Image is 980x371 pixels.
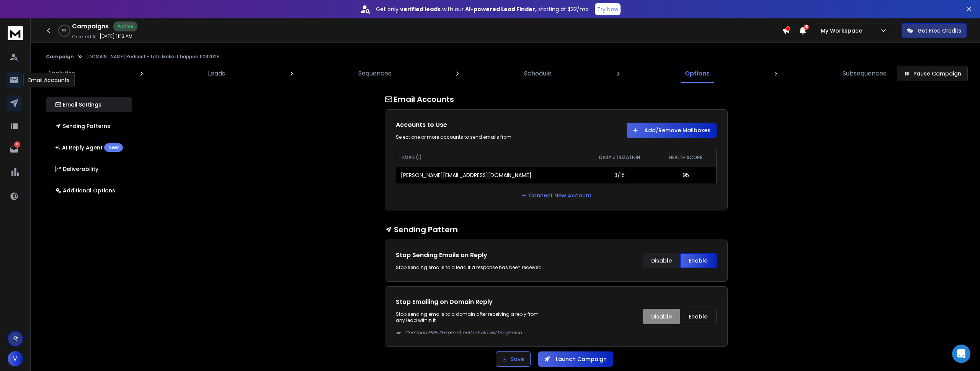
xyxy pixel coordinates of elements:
[8,26,23,40] img: logo
[804,25,809,30] span: 15
[838,64,891,83] a: Subsequences
[47,69,75,78] p: Analytics
[396,264,549,271] div: Stop sending emails to a lead if a response has been received
[843,69,886,78] p: Subsequences
[385,94,728,105] h1: Email Accounts
[43,64,80,83] a: Analytics
[55,101,101,108] p: Email Settings
[8,351,23,366] button: V
[354,64,396,83] a: Sequences
[46,183,132,198] button: Additional Options
[521,192,591,199] a: Connect New Account
[396,311,549,336] p: Stop sending emails to a domain after receiving a reply from any lead within it
[401,171,531,179] p: [PERSON_NAME][EMAIL_ADDRESS][DOMAIN_NAME]
[680,64,714,83] a: Options
[46,118,132,134] button: Sending Patterns
[902,23,967,38] button: Get Free Credits
[62,28,66,33] p: 0 %
[519,64,556,83] a: Schedule
[597,5,618,13] p: Try Now
[918,27,961,34] p: Get Free Credits
[208,69,225,78] p: Leads
[104,143,123,152] div: New
[376,5,589,13] p: Get only with our starting at $22/mo
[524,69,552,78] p: Schedule
[72,22,109,31] h1: Campaigns
[643,253,680,268] button: Disable
[7,141,22,157] a: 8
[405,330,549,336] p: Common ESPs like gmail, outlook etc will be ignored
[655,148,716,167] th: HEALTH SCORE
[72,34,98,40] p: Created At:
[538,351,613,367] button: Launch Campaign
[46,161,132,177] button: Deliverability
[897,66,968,81] button: Pause Campaign
[685,69,710,78] p: Options
[680,253,717,268] button: Enable
[821,27,865,34] p: My Workspace
[14,141,20,148] p: 8
[643,309,680,324] button: Disable
[465,5,537,13] strong: AI-powered Lead Finder,
[952,345,970,363] div: Open Intercom Messenger
[55,143,123,152] p: AI Reply Agent
[396,134,549,140] div: Select one or more accounts to send emails from
[584,148,655,167] th: DAILY UTILIZATION
[203,64,230,83] a: Leads
[358,69,391,78] p: Sequences
[55,122,110,130] p: Sending Patterns
[396,297,549,307] h1: Stop Emailing on Domain Reply
[396,148,584,167] th: EMAIL (1)
[680,309,717,324] button: Enable
[46,54,74,60] button: Campaign
[23,73,75,87] div: Email Accounts
[595,3,621,15] button: Try Now
[396,251,549,260] h1: Stop Sending Emails on Reply
[55,165,98,173] p: Deliverability
[55,187,115,194] p: Additional Options
[400,5,441,13] strong: verified leads
[46,97,132,112] button: Email Settings
[627,123,717,138] button: Add/Remove Mailboxes
[584,167,655,184] td: 3/15
[46,140,132,155] button: AI Reply AgentNew
[396,120,549,130] h1: Accounts to Use
[385,224,728,235] h1: Sending Pattern
[100,33,132,39] p: [DATE] 11:13 AM
[86,54,220,60] p: [DOMAIN_NAME] Podcast - Lets Make it happen 11082025
[496,351,531,367] button: Save
[655,167,716,184] td: 95
[113,21,137,31] div: Active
